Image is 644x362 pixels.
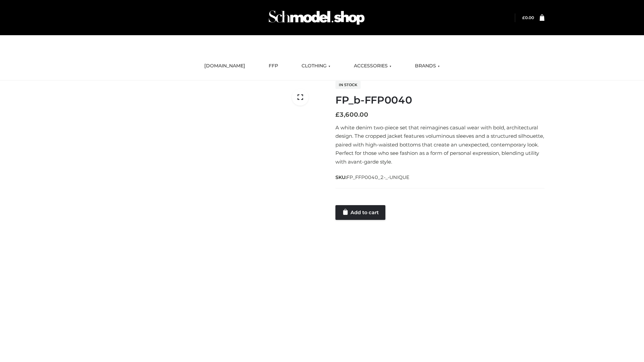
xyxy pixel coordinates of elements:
span: FP_FFP0040_2-_-UNIQUE [346,174,410,180]
span: £ [335,111,339,118]
a: FFP [264,59,283,73]
a: £0.00 [522,15,534,20]
a: [DOMAIN_NAME] [199,59,250,73]
a: Add to cart [335,205,385,220]
bdi: 0.00 [522,15,534,20]
span: In stock [335,81,361,89]
h1: FP_b-FFP0040 [335,94,544,106]
a: BRANDS [410,59,445,73]
a: CLOTHING [297,59,335,73]
bdi: 3,600.00 [335,111,368,118]
p: A white denim two-piece set that reimagines casual wear with bold, architectural design. The crop... [335,123,544,166]
span: £ [522,15,525,20]
span: SKU: [335,173,410,181]
a: ACCESSORIES [349,59,396,73]
img: Schmodel Admin 964 [266,4,367,31]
